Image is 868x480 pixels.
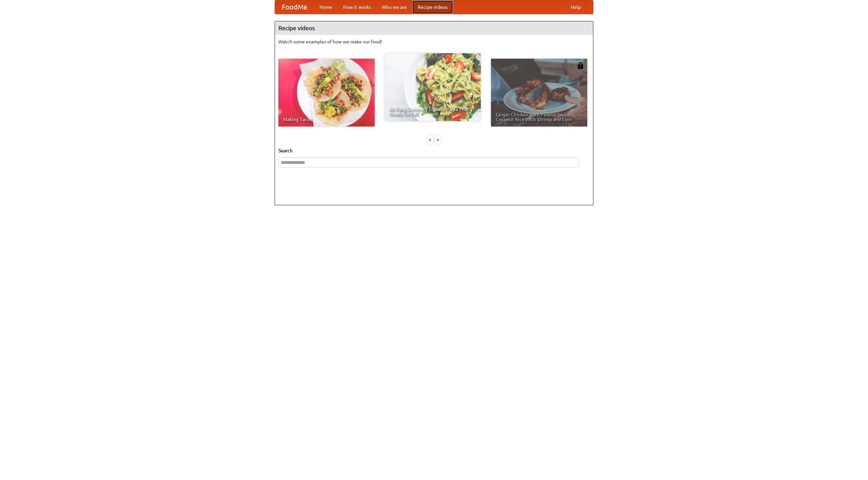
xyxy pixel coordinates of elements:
h5: Search [278,147,590,154]
a: Making Tacos [278,59,375,127]
a: Home [314,0,338,14]
a: Recipe videos [412,0,453,14]
a: Who we are [376,0,412,14]
a: An Easy, Summery Tomato Pasta That's Ready for Fall [384,53,481,121]
a: Help [565,0,586,14]
h4: Recipe videos [275,21,593,35]
a: How it works [338,0,376,14]
a: FoodMe [275,0,314,14]
div: « [427,135,433,144]
span: An Easy, Summery Tomato Pasta That's Ready for Fall [389,107,476,116]
div: » [435,135,441,144]
span: Making Tacos [283,117,370,122]
img: 483408.png [577,62,584,69]
p: Watch some examples of how we make our food! [278,38,590,45]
